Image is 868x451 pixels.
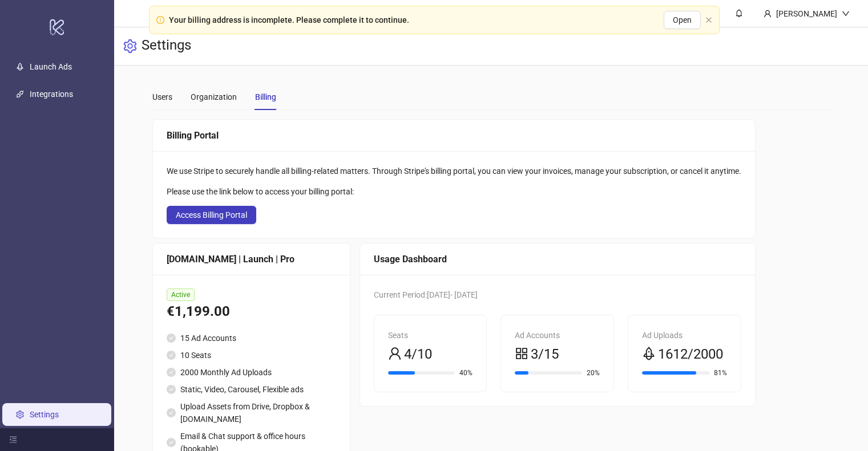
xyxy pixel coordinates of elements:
button: Access Billing Portal [167,206,256,224]
div: Please use the link below to access your billing portal: [167,185,741,198]
button: close [705,17,712,24]
span: user [388,347,402,360]
li: 15 Ad Accounts [167,332,336,344]
span: appstore [515,347,528,360]
span: check-circle [167,438,176,447]
a: Launch Ads [30,62,72,71]
h3: Settings [142,36,191,56]
li: 2000 Monthly Ad Uploads [167,366,336,379]
span: bell [735,9,743,17]
span: 81% [714,369,727,376]
div: Ad Accounts [515,329,600,342]
span: check-circle [167,408,176,417]
span: rocket [642,347,656,360]
div: Billing Portal [167,128,741,143]
span: Active [167,289,195,301]
a: Settings [30,410,59,419]
span: check-circle [167,334,176,343]
div: Your billing address is incomplete. Please complete it to continue. [169,14,409,26]
span: user [764,10,772,18]
span: Current Period: [DATE] - [DATE] [374,290,478,299]
div: Usage Dashboard [374,252,741,266]
li: Upload Assets from Drive, Dropbox & [DOMAIN_NAME] [167,400,336,425]
div: Billing [255,91,276,103]
span: Open [673,15,692,25]
span: Access Billing Portal [176,210,247,220]
span: check-circle [167,385,176,394]
div: Seats [388,329,473,342]
span: menu-fold [9,436,17,444]
span: 4/10 [404,344,432,365]
button: Open [664,11,701,29]
span: check-circle [167,351,176,360]
span: exclamation-circle [156,16,164,24]
span: check-circle [167,368,176,377]
div: [PERSON_NAME] [772,7,842,20]
span: setting [123,39,137,53]
li: 10 Seats [167,349,336,361]
div: [DOMAIN_NAME] | Launch | Pro [167,252,336,266]
span: 20% [587,369,600,376]
span: down [842,10,850,18]
span: close [705,17,712,23]
div: Ad Uploads [642,329,727,342]
a: Integrations [30,90,73,99]
span: 3/15 [531,344,559,365]
div: €1,199.00 [167,301,336,323]
span: 1612/2000 [658,344,723,365]
div: Users [152,91,172,103]
span: 40% [459,369,473,376]
li: Static, Video, Carousel, Flexible ads [167,383,336,396]
div: We use Stripe to securely handle all billing-related matters. Through Stripe's billing portal, yo... [167,165,741,177]
div: Organization [191,91,237,103]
